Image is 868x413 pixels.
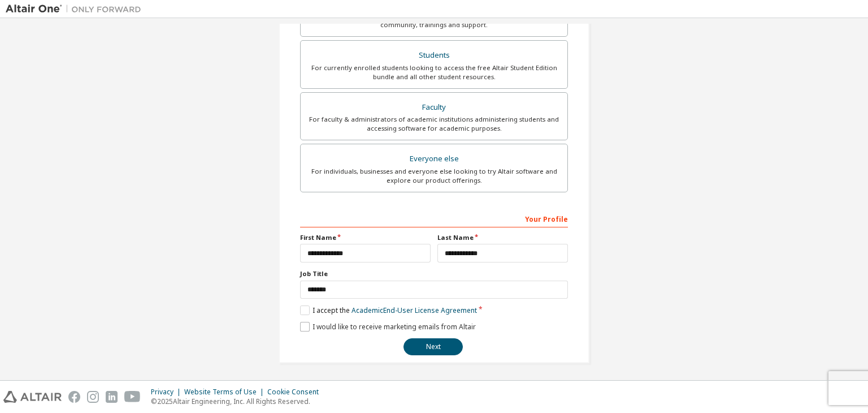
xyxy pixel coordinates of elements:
div: Faculty [307,100,561,115]
label: Last Name [437,233,568,242]
img: altair_logo.svg [3,391,62,403]
div: Students [307,48,561,63]
img: youtube.svg [124,391,141,403]
label: I accept the [300,306,477,315]
div: Privacy [151,388,184,397]
div: For individuals, businesses and everyone else looking to try Altair software and explore our prod... [307,167,561,185]
img: linkedin.svg [106,391,118,403]
label: I would like to receive marketing emails from Altair [300,322,476,332]
div: Your Profile [300,209,568,227]
label: First Name [300,233,431,242]
div: Cookie Consent [267,388,325,397]
label: Job Title [300,269,568,278]
div: For faculty & administrators of academic institutions administering students and accessing softwa... [307,115,561,133]
a: Academic End-User License Agreement [351,306,477,315]
button: Next [403,338,463,355]
div: Everyone else [307,151,561,167]
p: © 2025 Altair Engineering, Inc. All Rights Reserved. [151,397,325,406]
img: Altair One [6,3,147,15]
div: Website Terms of Use [184,388,267,397]
div: For currently enrolled students looking to access the free Altair Student Edition bundle and all ... [307,63,561,81]
img: instagram.svg [87,391,99,403]
img: facebook.svg [68,391,80,403]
